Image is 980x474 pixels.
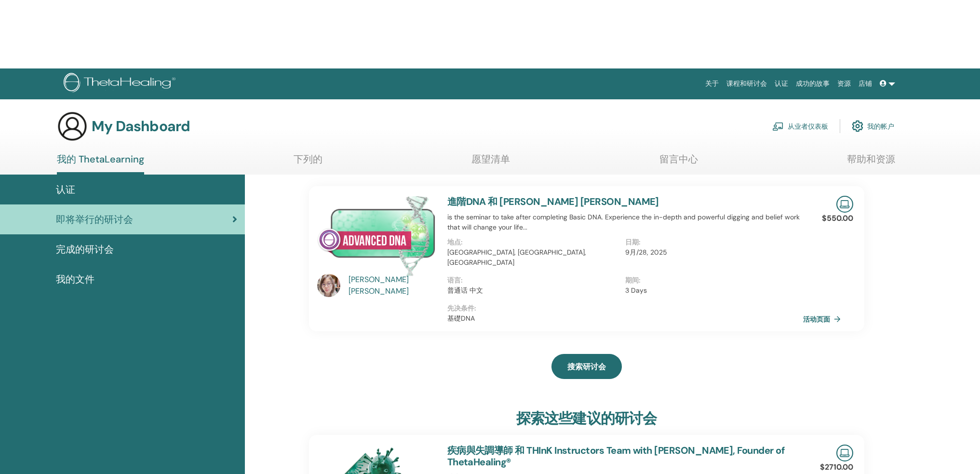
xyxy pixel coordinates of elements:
p: 普通话 中文 [447,285,619,296]
img: cog.svg [852,118,863,134]
p: 地点 : [447,237,619,247]
img: chalkboard-teacher.svg [772,122,784,131]
a: 店铺 [855,75,876,93]
a: 疾病與失調導師 和 THInK Instructors Team with [PERSON_NAME], Founder of ThetaHealing® [447,444,784,468]
img: Live Online Seminar [836,196,853,213]
a: 关于 [701,75,723,93]
iframe: Intercom live chat [947,441,970,464]
p: 基礎DNA [447,313,803,324]
p: 先决条件 : [447,303,803,313]
span: 即将举行的研讨会 [56,212,133,227]
a: 我的帐户 [852,115,894,136]
span: 搜索研讨会 [567,362,606,372]
p: $550.00 [822,213,853,224]
h3: My Dashboard [92,118,190,135]
p: is the seminar to take after completing Basic DNA. Experience the in-depth and powerful digging a... [447,212,803,232]
a: [PERSON_NAME] [PERSON_NAME] [349,274,438,297]
h3: 探索这些建议的研讨会 [516,410,657,427]
p: 日期 : [625,237,797,247]
p: 期间 : [625,275,797,285]
a: 认证 [771,75,792,93]
p: [GEOGRAPHIC_DATA], [GEOGRAPHIC_DATA], [GEOGRAPHIC_DATA] [447,247,619,268]
a: 活动页面 [803,312,845,326]
span: 我的文件 [56,272,94,286]
span: 认证 [56,182,75,197]
img: 進階DNA [317,196,436,277]
a: 资源 [833,75,855,93]
a: 搜索研讨会 [551,354,622,379]
a: 从业者仪表板 [772,115,828,136]
p: $2710.00 [820,461,853,473]
a: 帮助和资源 [847,153,895,172]
span: 完成的研讨会 [56,242,114,257]
img: Live Online Seminar [836,445,853,461]
a: 進階DNA 和 [PERSON_NAME] [PERSON_NAME] [447,195,659,208]
a: 成功的故事 [792,75,833,93]
a: 课程和研讨会 [723,75,771,93]
p: 9月/28, 2025 [625,247,797,257]
img: generic-user-icon.jpg [57,111,88,142]
a: 下列的 [294,153,322,172]
p: 3 Days [625,285,797,296]
a: 留言中心 [659,153,698,172]
p: 语言 : [447,275,619,285]
a: 愿望清单 [471,153,510,172]
img: default.jpg [317,274,340,297]
a: 我的 ThetaLearning [57,153,144,175]
img: logo.png [64,73,179,95]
